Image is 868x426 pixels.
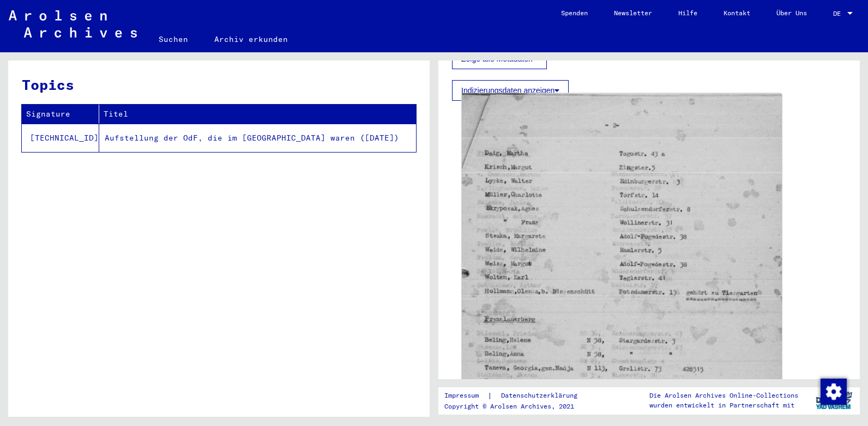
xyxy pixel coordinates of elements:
[444,401,590,411] p: Copyright © Arolsen Archives, 2021
[833,10,845,17] span: DE
[820,378,846,404] div: Zustimmung ändern
[444,390,590,401] div: |
[813,387,854,414] img: yv_logo.png
[9,10,137,38] img: Arolsen_neg.svg
[649,391,798,400] p: Die Arolsen Archives Online-Collections
[146,26,201,52] a: Suchen
[99,124,416,152] td: Aufstellung der OdF, die im [GEOGRAPHIC_DATA] waren ([DATE])
[649,400,798,410] p: wurden entwickelt in Partnerschaft mit
[821,379,847,405] img: Zustimmung ändern
[99,105,416,124] th: Titel
[201,26,301,52] a: Archiv erkunden
[444,390,487,401] a: Impressum
[22,105,99,124] th: Signature
[22,74,415,95] h3: Topics
[492,390,590,401] a: Datenschutzerklärung
[452,80,569,101] button: Indizierungsdaten anzeigen
[22,124,99,152] td: [TECHNICAL_ID]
